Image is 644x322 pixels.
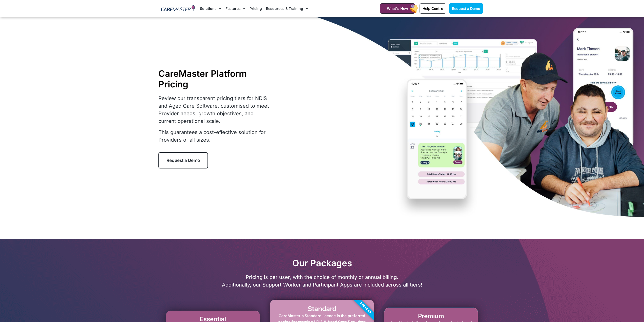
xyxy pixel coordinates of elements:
[275,305,369,313] h2: Standard
[158,94,271,125] p: Review our transparent pricing tiers for NDIS and Aged Care Software, customised to meet Provider...
[161,5,195,12] img: CareMaster Logo
[158,152,208,168] a: Request a Demo
[423,6,443,11] span: Help Centre
[420,3,446,14] a: Help Centre
[452,6,480,11] span: Request a Demo
[167,158,200,163] span: Request a Demo
[158,128,271,144] p: This guarantees a cost-effective solution for Providers of all sizes.
[380,3,415,14] a: What's New
[449,3,483,14] a: Request a Demo
[387,6,408,11] span: What's New
[158,258,486,268] h2: Our Packages
[158,273,486,289] p: Pricing is per user, with the choice of monthly or annual billing. Additionally, our Support Work...
[158,68,271,89] h1: CareMaster Platform Pricing
[389,313,473,320] h2: Premium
